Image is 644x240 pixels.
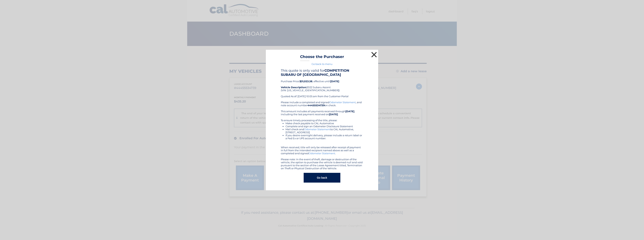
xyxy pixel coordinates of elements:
[308,104,325,107] b: 44455534739
[312,62,332,65] a: Go back to menu
[300,54,344,61] h3: Choose the Purchaser
[285,128,363,134] li: Mail check and to CAL Automotive, [STREET_ADDRESS]
[281,68,363,101] div: Purchase Price: , effective until 2022 Subaru Ascent (VIN: [US_VEHICLE_IDENTIFICATION_NUMBER]) Qu...
[281,86,307,89] strong: Vehicle Description:
[304,173,340,183] button: Go back
[329,101,356,104] a: Odometer Statement
[281,68,349,77] b: COMPETITION SUBARU OF [GEOGRAPHIC_DATA]
[300,80,312,83] b: $31,023.38
[281,68,363,77] h4: This quote is only valid for
[329,113,338,116] b: [DATE]
[285,125,363,128] li: Complete and sign an Odometer Disclosure Statement
[345,110,354,113] b: [DATE]
[285,134,363,140] li: If you desire overnight delivery, please include a return label or a Fed Ex or UPS account number.
[304,128,330,131] a: Odometer Statement
[285,122,363,125] li: Make check payable to CAL Automotive
[370,51,378,58] button: ×
[309,152,335,155] a: Odometer Statement
[281,101,363,170] div: Please include a completed and signed , and note account number on check. This amount includes al...
[330,80,339,83] b: [DATE]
